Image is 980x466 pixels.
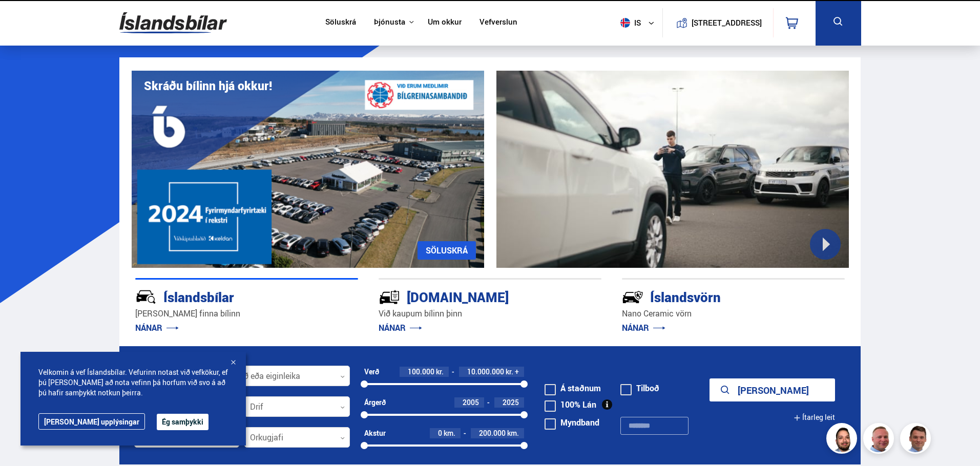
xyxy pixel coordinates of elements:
p: Við kaupum bílinn þinn [379,308,601,320]
div: Akstur [364,429,386,437]
img: eKx6w-_Home_640_.png [132,71,484,268]
span: 0 [438,428,442,438]
a: NÁNAR [379,322,422,333]
span: Velkomin á vef Íslandsbílar. Vefurinn notast við vefkökur, ef þú [PERSON_NAME] að nota vefinn þá ... [38,367,228,398]
a: Söluskrá [325,17,356,28]
div: Íslandsvörn [622,287,808,305]
span: kr. [436,368,444,376]
button: Ég samþykki [157,414,208,430]
label: Tilboð [620,384,659,392]
button: [STREET_ADDRESS] [696,18,758,27]
a: [PERSON_NAME] upplýsingar [38,413,145,430]
div: Verð [364,368,379,376]
span: is [616,18,642,28]
img: G0Ugv5HjCgRt.svg [119,6,227,39]
img: FbJEzSuNWCJXmdc-.webp [902,425,932,455]
button: Þjónusta [374,17,405,27]
a: Vefverslun [479,17,517,28]
div: [DOMAIN_NAME] [379,287,565,305]
p: Nano Ceramic vörn [622,308,845,320]
span: kr. [506,368,513,376]
a: SÖLUSKRÁ [418,241,476,260]
span: 200.000 [479,428,506,438]
img: nhp88E3Fdnt1Opn2.png [828,425,859,455]
span: + [515,368,519,376]
label: Myndband [545,418,599,427]
label: Á staðnum [545,384,601,392]
label: 100% Lán [545,400,596,409]
span: 100.000 [408,367,434,376]
span: 2025 [503,397,519,407]
p: [PERSON_NAME] finna bílinn [135,308,358,320]
img: siFngHWaQ9KaOqBr.png [865,425,895,455]
span: km. [507,429,519,437]
div: Íslandsbílar [135,287,322,305]
div: Árgerð [364,398,386,407]
span: 2005 [463,397,479,407]
button: Ítarleg leit [794,406,835,429]
img: svg+xml;base64,PHN2ZyB4bWxucz0iaHR0cDovL3d3dy53My5vcmcvMjAwMC9zdmciIHdpZHRoPSI1MTIiIGhlaWdodD0iNT... [620,18,630,28]
a: NÁNAR [135,322,179,333]
button: [PERSON_NAME] [710,378,835,401]
span: 10.000.000 [467,367,504,376]
a: NÁNAR [622,322,665,333]
img: tr5P-W3DuiFaO7aO.svg [379,286,400,308]
h1: Skráðu bílinn hjá okkur! [144,79,272,93]
span: km. [444,429,455,437]
img: JRvxyua_JYH6wB4c.svg [135,286,157,308]
a: Um okkur [428,17,462,28]
img: -Svtn6bYgwAsiwNX.svg [622,286,643,308]
button: is [616,8,662,38]
a: [STREET_ADDRESS] [668,8,767,37]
